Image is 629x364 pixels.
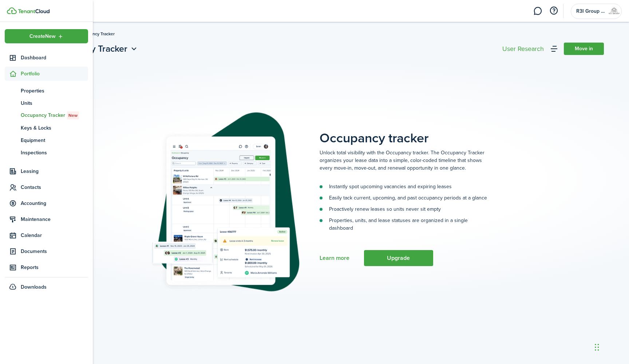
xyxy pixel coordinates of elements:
button: Open menu [51,42,139,55]
button: User Research [501,44,546,54]
li: Easily tack current, upcoming, and past occupancy periods at a glance [320,194,487,202]
li: Properties, units, and lease statuses are organized in a single dashboard [320,217,487,232]
a: Learn more [320,255,349,261]
button: Open resource center [547,5,560,17]
a: Keys & Locks [5,122,88,134]
span: Calendar [21,232,88,239]
a: Occupancy TrackerNew [5,109,88,122]
placeholder-page-title: Occupancy tracker [320,112,604,146]
span: Leasing [21,167,88,175]
span: Inspections [21,149,88,157]
div: User Research [502,45,544,52]
span: Reports [21,264,88,271]
span: New [68,112,78,119]
button: Occupancy Tracker [51,42,139,55]
span: Create New [29,34,56,39]
span: Dashboard [21,54,88,62]
iframe: Chat Widget [593,329,629,364]
span: Portfolio [21,70,88,78]
button: Open menu [5,29,88,43]
a: Reports [5,260,88,274]
a: Dashboard [5,51,88,65]
a: Move in [564,43,604,55]
img: TenantCloud [7,7,17,14]
a: Equipment [5,134,88,146]
span: Equipment [21,136,88,144]
a: Properties [5,84,88,97]
span: Units [21,99,88,107]
span: Occupancy Tracker [21,111,88,119]
span: Maintenance [21,215,88,223]
span: R3I Group LLC [576,9,605,14]
li: Instantly spot upcoming vacancies and expiring leases [320,183,487,190]
a: Units [5,97,88,109]
span: Downloads [21,283,47,291]
button: Upgrade [364,250,433,266]
span: Occupancy Tracker [78,31,115,37]
span: Properties [21,87,88,95]
p: Unlock total visibility with the Occupancy tracker. The Occupancy Tracker organizes your lease da... [320,149,487,172]
li: Proactively renew leases so units never sit empty [320,205,487,213]
img: R3I Group LLC [608,5,620,17]
a: Inspections [5,146,88,159]
div: Drag [595,336,599,358]
span: Documents [21,248,88,255]
img: TenantCloud [18,9,50,13]
span: Accounting [21,199,88,207]
span: Contacts [21,183,88,191]
img: Subscription stub [150,112,300,293]
span: Keys & Locks [21,124,88,132]
a: Messaging [531,2,545,20]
